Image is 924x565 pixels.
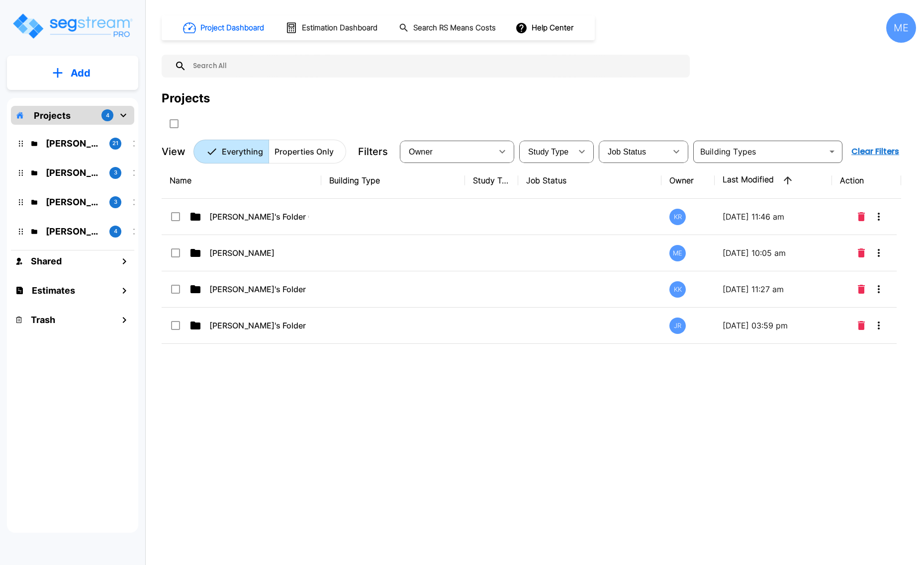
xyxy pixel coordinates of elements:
h1: Trash [31,313,55,326]
p: Properties Only [275,146,334,158]
div: ME [886,13,916,43]
p: Everything [222,146,263,158]
button: More-Options [869,207,889,227]
input: Building Types [696,145,823,159]
div: KK [669,281,686,298]
h1: Search RS Means Costs [413,22,496,34]
th: Last Modified [715,162,832,199]
button: Delete [854,207,869,227]
button: Estimation Dashboard [281,17,383,38]
th: Building Type [321,162,465,199]
p: Karina's Folder [46,195,101,209]
p: 3 [114,168,117,177]
button: More-Options [869,243,889,263]
button: Search RS Means Costs [395,18,501,38]
p: Add [71,66,91,81]
button: Delete [854,243,869,263]
p: [PERSON_NAME]'s Folder [209,283,309,295]
p: [DATE] 11:27 am [723,283,824,295]
span: Owner [409,148,433,156]
div: Platform [193,140,346,163]
span: Study Type [528,148,568,156]
h1: Estimation Dashboard [302,22,377,34]
button: Delete [854,316,869,335]
button: Help Center [513,18,577,37]
div: Select [521,138,572,165]
p: M.E. Folder [46,166,101,179]
p: 21 [112,139,118,148]
button: Add [7,59,138,87]
th: Job Status [518,162,662,199]
button: Open [825,145,839,159]
div: Select [601,138,666,165]
h1: Project Dashboard [200,22,264,34]
p: [PERSON_NAME] [209,247,309,259]
p: [DATE] 11:46 am [723,211,824,223]
p: 4 [106,111,109,120]
span: Job Status [608,148,646,156]
p: Projects [34,109,71,122]
p: 4 [114,227,117,236]
p: 3 [114,198,117,206]
th: Action [832,162,901,199]
button: Everything [193,140,269,163]
button: More-Options [869,316,889,335]
p: [PERSON_NAME]'s Folder [209,320,309,331]
p: Jon's Folder [46,225,101,238]
th: Study Type [465,162,518,199]
div: Select [402,138,492,165]
p: Filters [358,144,388,159]
input: Search All [186,55,685,78]
div: KR [669,209,686,225]
p: [DATE] 03:59 pm [723,320,824,331]
button: Clear Filters [847,142,903,161]
h1: Shared [31,254,62,268]
p: [DATE] 10:05 am [723,247,824,259]
p: View [162,144,185,159]
button: SelectAll [164,114,184,134]
div: Projects [162,89,210,107]
p: Kristina's Folder (Finalized Reports) [46,137,101,150]
div: JR [669,318,686,334]
th: Owner [661,162,715,199]
button: Properties Only [269,140,346,163]
th: Name [162,162,321,199]
h1: Estimates [32,284,75,297]
button: Project Dashboard [179,17,270,39]
p: [PERSON_NAME]'s Folder (Finalized Reports) [209,211,309,223]
div: ME [669,245,686,261]
button: More-Options [869,279,889,299]
img: Logo [11,12,133,40]
button: Delete [854,279,869,299]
